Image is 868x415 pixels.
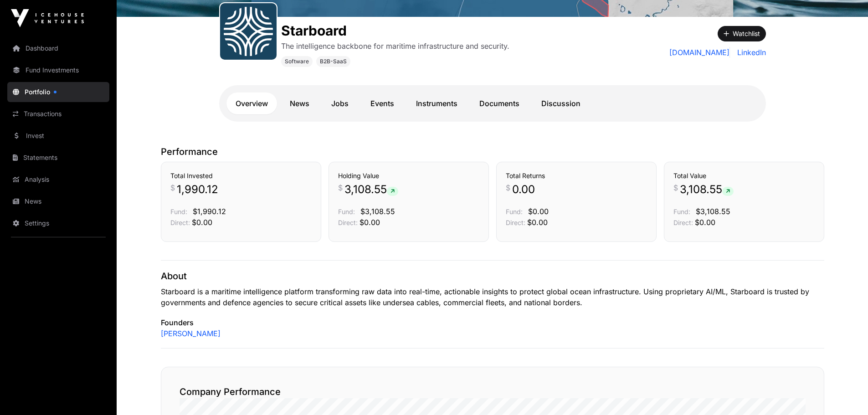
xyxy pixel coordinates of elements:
span: B2B-SaaS [320,58,347,65]
a: Settings [7,213,109,233]
span: $0.00 [360,218,380,227]
span: $ [673,182,678,193]
nav: Tabs [226,92,759,114]
span: $0.00 [528,207,549,216]
span: Direct: [170,219,190,226]
a: LinkedIn [734,47,766,58]
span: $1,990.12 [193,207,226,216]
span: 1,990.12 [177,182,218,197]
a: Fund Investments [7,60,109,80]
button: Watchlist [718,26,766,41]
span: 3,108.55 [344,182,398,197]
span: Fund: [673,208,690,215]
span: Direct: [506,219,525,226]
span: Direct: [338,219,358,226]
span: 3,108.55 [680,182,734,197]
a: News [7,191,109,211]
a: Documents [470,92,529,114]
h3: Total Returns [506,171,647,180]
img: Icehouse Ventures Logo [11,9,84,27]
span: Software [285,58,309,65]
a: Dashboard [7,38,109,58]
a: Instruments [407,92,467,114]
span: $3,108.55 [360,207,395,216]
a: [DOMAIN_NAME] [669,47,730,58]
span: $0.00 [527,218,548,227]
span: $ [170,182,175,193]
span: $ [338,182,343,193]
a: Analysis [7,169,109,190]
h2: Company Performance [180,385,806,398]
h3: Total Invested [170,171,312,180]
a: Transactions [7,104,109,124]
span: Fund: [170,208,187,215]
a: News [281,92,318,114]
p: About [161,270,824,282]
a: Jobs [322,92,358,114]
a: Overview [226,92,277,114]
span: Direct: [673,219,693,226]
span: 0.00 [512,182,535,197]
span: $0.00 [695,218,715,227]
p: Founders [161,317,824,328]
iframe: Chat Widget [822,371,868,415]
span: $0.00 [192,218,212,227]
a: Statements [7,148,109,168]
span: $ [506,182,510,193]
img: Starboard-Favicon.svg [224,7,273,56]
span: $3,108.55 [696,207,730,216]
a: Portfolio [7,82,109,102]
a: [PERSON_NAME] [161,328,221,339]
span: Fund: [506,208,523,215]
h1: Starboard [281,22,509,39]
h3: Total Value [673,171,815,180]
a: Discussion [532,92,590,114]
p: Performance [161,145,824,158]
a: Invest [7,126,109,146]
h3: Holding Value [338,171,479,180]
p: Starboard is a maritime intelligence platform transforming raw data into real-time, actionable in... [161,286,824,308]
a: Events [361,92,403,114]
p: The intelligence backbone for maritime infrastructure and security. [281,41,509,51]
span: Fund: [338,208,355,215]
